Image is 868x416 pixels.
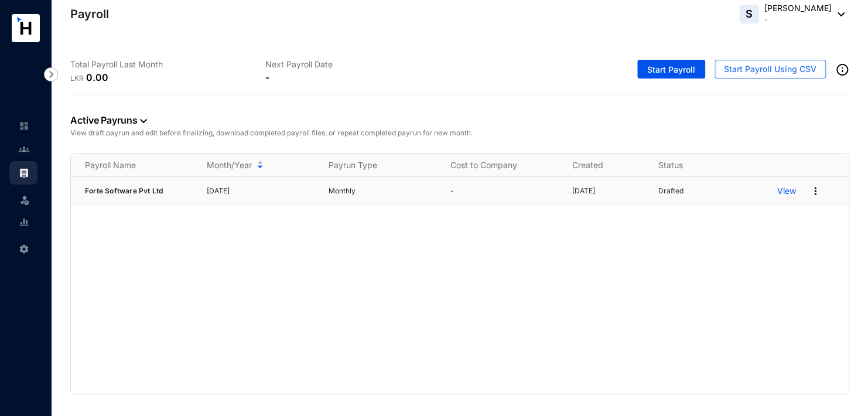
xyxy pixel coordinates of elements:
[658,185,683,197] p: Drafted
[85,186,163,195] span: Forte Software Pvt Ltd
[809,185,821,197] img: more.27664ee4a8faa814348e188645a3c1fc.svg
[71,154,193,177] th: Payroll Name
[436,154,558,177] th: Cost to Company
[450,185,558,197] p: -
[86,70,108,84] p: 0.00
[265,59,460,70] p: Next Payroll Date
[19,168,29,178] img: payroll.289672236c54bbec4828.svg
[777,185,795,197] a: View
[715,60,826,79] button: Start Payroll Using CSV
[9,210,37,234] li: Reports
[9,138,37,161] li: Contacts
[19,121,29,131] img: home-unselected.a29eae3204392db15eaf.svg
[724,63,816,75] span: Start Payroll Using CSV
[315,154,436,177] th: Payrun Type
[19,144,29,155] img: people-unselected.118708e94b43a90eceab.svg
[70,6,109,22] p: Payroll
[44,67,58,81] img: nav-icon-right.af6afadce00d159da59955279c43614e.svg
[644,154,763,177] th: Status
[265,70,269,84] p: -
[19,244,29,254] img: settings-unselected.1febfda315e6e19643a1.svg
[70,73,86,84] p: LKR
[9,161,37,185] li: Payroll
[647,64,695,76] span: Start Payroll
[140,119,147,123] img: dropdown-black.8e83cc76930a90b1a4fdb6d089b7bf3a.svg
[19,217,29,227] img: report-unselected.e6a6b4230fc7da01f883.svg
[207,185,315,197] p: [DATE]
[764,2,832,14] p: [PERSON_NAME]
[558,154,644,177] th: Created
[70,114,147,126] a: Active Payruns
[832,12,845,16] img: dropdown-black.8e83cc76930a90b1a4fdb6d089b7bf3a.svg
[746,9,753,19] span: S
[70,127,849,139] p: View draft payrun and edit before finalizing, download completed payroll files, or repeat complet...
[9,114,37,138] li: Home
[19,194,30,206] img: leave-unselected.2934df6273408c3f84d9.svg
[207,159,252,171] span: Month/Year
[835,63,849,77] img: info-outined.c2a0bb1115a2853c7f4cb4062ec879bc.svg
[572,185,644,197] p: [DATE]
[70,59,265,70] p: Total Payroll Last Month
[764,14,832,26] p: -
[637,60,705,79] button: Start Payroll
[329,185,436,197] p: Monthly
